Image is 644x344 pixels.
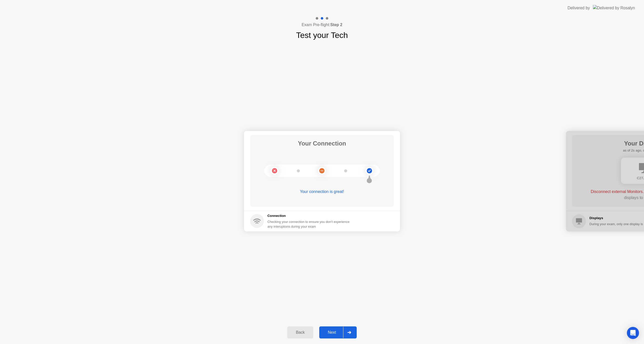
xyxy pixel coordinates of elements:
div: Delivered by [568,5,590,11]
button: Next [319,326,357,338]
b: Step 2 [330,23,342,27]
h5: Connection [267,213,352,218]
h4: Exam Pre-flight: [302,22,342,28]
div: Your connection is great! [250,189,394,195]
div: Next [321,330,343,335]
div: Open Intercom Messenger [627,327,639,339]
button: Back [287,326,313,338]
img: Delivered by Rosalyn [593,5,635,11]
div: Checking your connection to ensure you don’t experience any interuptions during your exam [267,219,352,229]
h1: Test your Tech [296,29,348,41]
h1: Your Connection [298,139,346,148]
div: Back [289,330,312,335]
